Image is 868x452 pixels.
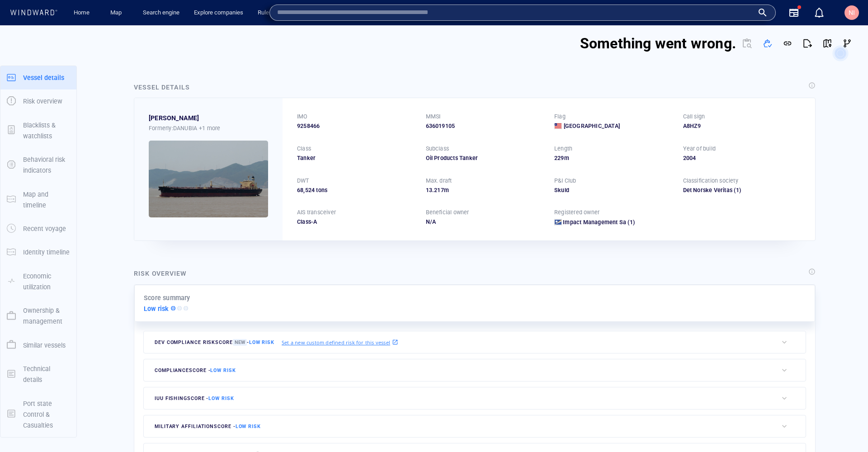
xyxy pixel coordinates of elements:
p: Vessel details [23,72,64,83]
p: Ownership & management [23,305,70,327]
div: 636019105 [426,122,544,130]
span: Low risk [210,367,236,373]
p: Class [297,145,311,153]
span: New [233,339,247,346]
span: . [432,187,434,193]
button: Identity timeline [0,240,76,264]
button: Technical details [0,357,76,392]
span: (1) [626,218,635,226]
span: NI [849,9,855,16]
button: Ownership & management [0,299,76,334]
span: m [444,187,449,193]
span: 13 [426,187,432,193]
img: 5905c4bfa7717158665c9841_0 [149,141,268,217]
p: Year of build [683,145,716,153]
div: Formerly: DANUBIA [149,123,268,133]
div: 68,524 tons [297,186,415,194]
span: N/A [426,218,436,225]
a: Economic utilization [0,277,76,285]
button: View on map [817,33,837,53]
a: Explore companies [190,5,247,21]
p: Port state Control & Casualties [23,398,70,431]
div: Notification center [814,7,825,18]
a: Port state Control & Casualties [0,410,76,418]
button: Visual Link Analysis [837,33,857,53]
button: Map and timeline [0,183,76,217]
p: IMO [297,113,308,121]
button: NI [843,4,861,22]
p: Technical details [23,363,70,386]
p: MMSI [426,113,441,121]
p: Risk overview [23,96,62,107]
p: Beneficial owner [426,208,469,217]
p: Recent voyage [23,223,66,234]
div: Det Norske Veritas [683,186,801,194]
span: m [564,155,569,161]
p: Identity timeline [23,247,70,258]
button: Export report [797,33,817,53]
a: Similar vessels [0,340,76,349]
p: Set a new custom defined risk for this vessel [282,339,390,346]
p: Flag [554,113,566,121]
span: Low risk [236,424,261,429]
a: Identity timeline [0,248,76,256]
span: Impact Management Sa [563,219,626,226]
p: AIS transceiver [297,208,336,217]
p: Length [554,145,572,153]
span: (1) [732,186,801,194]
p: P&I Club [554,177,576,185]
span: IUU Fishing score - [155,395,234,401]
span: Dev Compliance risk score - [155,339,274,346]
a: Ownership & management [0,311,76,320]
p: +1 more [199,123,220,133]
p: Call sign [683,113,705,121]
a: Home [70,5,93,21]
div: Vessel details [134,82,190,93]
iframe: Chat [830,411,861,445]
p: Blacklists & watchlists [23,120,70,142]
p: Map and timeline [23,189,70,211]
button: Economic utilization [0,264,76,299]
p: DWT [297,177,309,185]
button: Similar vessels [0,334,76,357]
div: 2004 [683,154,801,162]
span: Class-A [297,218,317,225]
a: Impact Management Sa (1) [563,218,635,226]
a: Blacklists & watchlists [0,126,76,134]
a: Risk overview [0,97,76,105]
p: Behavioral risk indicators [23,154,70,176]
a: Search engine [139,5,183,21]
a: Map and timeline [0,195,76,203]
span: ASHLEY [149,113,199,123]
a: Rule engine [254,5,291,21]
p: Registered owner [554,208,599,217]
a: Technical details [0,369,76,378]
a: Behavioral risk indicators [0,160,76,169]
div: Oil Products Tanker [426,154,544,162]
a: Set a new custom defined risk for this vessel [282,337,398,347]
span: compliance score - [155,367,236,373]
button: Vessel details [0,66,76,89]
button: Map [103,5,132,21]
h1: Something went wrong. [580,35,736,52]
span: 9258466 [297,122,320,130]
span: [GEOGRAPHIC_DATA] [564,122,620,130]
p: Score summary [144,292,190,303]
button: Behavioral risk indicators [0,148,76,183]
div: A8HZ9 [683,122,801,130]
button: Recent voyage [0,217,76,240]
button: Add to vessel list [758,33,778,53]
div: Det Norske Veritas [683,186,733,194]
p: Subclass [426,145,449,153]
span: military affiliation score - [155,424,261,429]
a: Recent voyage [0,224,76,233]
span: 229 [554,155,564,161]
button: Risk overview [0,89,76,113]
p: Classification society [683,177,738,185]
a: Vessel details [0,73,76,81]
a: Map [107,5,128,21]
p: Low risk [144,303,169,314]
button: Home [67,5,96,21]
